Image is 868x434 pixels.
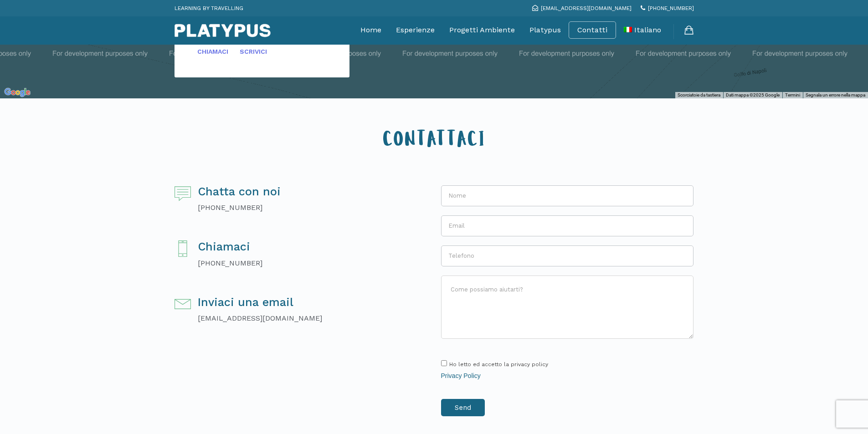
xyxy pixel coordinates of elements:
[634,26,661,34] span: Italiano
[2,87,32,98] img: Google
[175,2,243,14] p: LEARNING BY TRAVELLING
[441,360,447,366] input: Ho letto ed accetto la privacy policy
[577,26,607,35] a: Contatti
[240,48,267,55] a: Scrivici
[678,92,720,98] button: Scorciatoie da tastiera
[197,48,237,55] a: Chiamaci
[198,313,322,324] p: [EMAIL_ADDRESS][DOMAIN_NAME]
[383,131,485,152] span: CONTATTACI
[441,215,694,236] input: Email
[806,92,865,97] a: Segnala un errore nella mappa
[198,202,281,213] p: [PHONE_NUMBER]
[198,185,281,198] span: Chatta con noi
[641,5,694,11] a: [PHONE_NUMBER]
[624,19,661,41] a: Italiano
[441,399,485,416] input: Send
[198,240,250,253] span: Chiamaci
[648,5,694,11] span: [PHONE_NUMBER]
[360,19,381,41] a: Home
[2,87,32,98] a: Visualizza questa zona in Google Maps (in una nuova finestra)
[441,372,481,379] a: Privacy Policy
[529,19,561,41] a: Platypus
[449,19,515,41] a: Progetti Ambiente
[532,5,632,11] a: [EMAIL_ADDRESS][DOMAIN_NAME]
[198,258,262,269] p: [PHONE_NUMBER]
[198,296,293,309] span: Inviaci una email
[396,19,435,41] a: Esperienze
[441,245,694,266] input: Telefono
[785,92,800,97] a: Termini (si apre in una nuova scheda)
[541,5,632,11] span: [EMAIL_ADDRESS][DOMAIN_NAME]
[726,92,780,97] span: Dati mappa ©2025 Google
[441,185,694,206] input: Nome
[175,24,271,37] img: Platypus
[441,358,694,368] label: Ho letto ed accetto la privacy policy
